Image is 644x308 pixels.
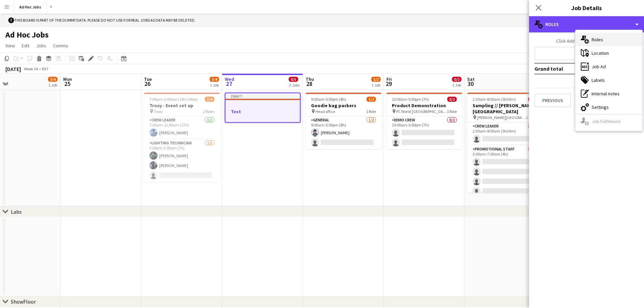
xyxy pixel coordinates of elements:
span: 0/2 [447,97,457,102]
span: 28 [305,80,314,88]
app-card-role: Demo crew0/210:00am-5:00pm (7h) [386,116,462,149]
span: 29 [385,80,392,88]
span: Fri [386,76,392,82]
a: Edit [19,41,32,50]
span: 0/2 [452,77,461,82]
span: 2 Roles [203,109,214,114]
span: 26 [143,80,152,88]
span: Head office [315,109,335,114]
span: 3/4 [210,77,219,82]
div: [DATE] [5,66,21,72]
div: Settings [575,100,642,114]
span: 0/5 [289,77,298,82]
app-job-card: 7:00am-2:00am (19h) (Wed)3/4Troxy - Event set up Troxy2 RolesCrew Leader1/17:00am-12:00am (17h)[P... [144,93,220,182]
span: Troxy [154,109,163,114]
span: Edit [22,43,29,49]
div: 1 Job [452,82,461,88]
app-job-card: DraftTest [225,93,301,123]
span: [PERSON_NAME][GEOGRAPHIC_DATA] [477,115,526,120]
a: Jobs [33,41,49,50]
app-card-role: Lighting technician2/37:00pm-2:00am (7h)[PERSON_NAME][PERSON_NAME] [144,139,220,182]
app-job-card: 10:00am-5:00pm (7h)0/2Product Demonstration PC World [GEOGRAPHIC_DATA]1 RoleDemo crew0/210:00am-5... [386,93,462,149]
span: 0/7 [528,97,538,102]
app-card-role: Promotional Staff0/63:00am-7:00am (4h) [467,145,543,217]
span: 1 Role [366,109,376,114]
div: Labs [11,208,22,215]
span: ! [8,17,14,23]
span: 1 Role [447,109,457,114]
div: Labels [575,73,642,87]
span: 9:00am-5:00pm (8h) [311,97,346,102]
div: Job Ad [575,60,642,73]
app-job-card: 2:30am-8:00am (5h30m)0/7Sampling // [PERSON_NAME][GEOGRAPHIC_DATA] [PERSON_NAME][GEOGRAPHIC_DATA]... [467,93,543,193]
div: Roles [529,16,644,32]
span: PC World [GEOGRAPHIC_DATA] [396,109,447,114]
div: 1 Job [210,82,219,88]
span: Jobs [36,43,46,49]
div: 3 Jobs [289,82,300,88]
span: 2 Roles [526,115,538,120]
span: Mon [63,76,72,82]
button: Ad Hoc Jobs [14,0,47,14]
span: 25 [62,80,72,88]
app-job-card: 9:00am-5:00pm (8h)1/2Goodie bag packers Head office1 RoleGeneral1/29:00am-5:00pm (8h)[PERSON_NAME] [306,93,381,149]
h3: Job Details [529,3,644,12]
span: Comms [53,43,68,49]
div: 1 Job [372,82,380,88]
span: 3/4 [205,97,214,102]
span: 7:00am-2:00am (19h) (Wed) [149,97,198,102]
td: Grand total [534,63,607,74]
span: 27 [224,80,234,88]
app-card-role: Crew Leader1/17:00am-12:00am (17h)[PERSON_NAME] [144,116,220,139]
div: Roles [575,33,642,46]
span: 10:00am-5:00pm (7h) [392,97,429,102]
a: Comms [50,41,71,50]
button: Previous [534,94,571,107]
span: Thu [306,76,314,82]
div: BST [42,66,49,71]
span: View [5,43,15,49]
span: Tue [144,76,152,82]
span: Wed [225,76,234,82]
span: Sat [467,76,475,82]
h3: Troxy - Event set up [144,102,220,109]
div: Location [575,46,642,60]
app-card-role: General1/29:00am-5:00pm (8h)[PERSON_NAME] [306,116,381,149]
span: 3/4 [48,77,57,82]
div: Click Add Role to add new role [534,38,639,44]
div: 1 Job [48,82,57,88]
span: 1/2 [371,77,381,82]
h3: Sampling // [PERSON_NAME][GEOGRAPHIC_DATA] [467,102,543,115]
span: Week 34 [22,66,39,71]
span: 30 [466,80,475,88]
span: 1/2 [366,97,376,102]
span: 2:30am-8:00am (5h30m) [473,97,516,102]
div: Internal notes [575,87,642,100]
button: Add role [534,47,639,60]
app-card-role: Crew Leader0/12:30am-8:00am (5h30m) [467,122,543,145]
div: ShowFloor [11,298,36,305]
a: View [3,41,18,50]
h1: Ad Hoc Jobs [5,30,49,40]
div: Draft [225,93,300,99]
h3: Goodie bag packers [306,102,381,109]
h3: Product Demonstration [386,102,462,109]
h3: Test [225,109,300,115]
